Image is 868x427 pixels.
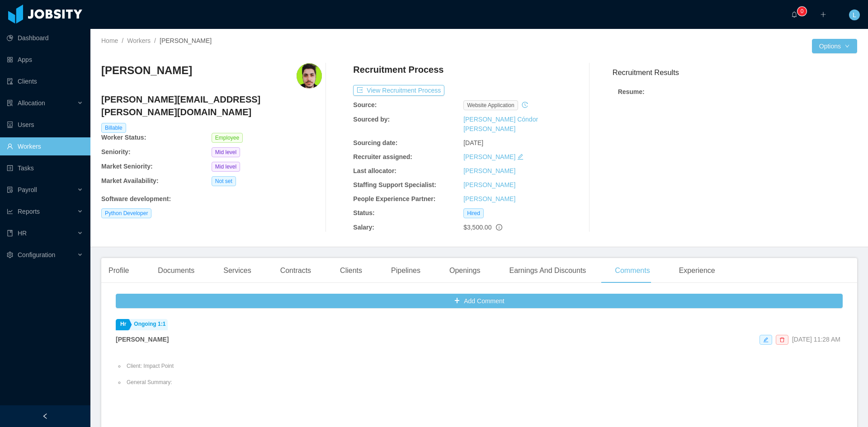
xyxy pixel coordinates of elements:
b: Worker Status: [101,134,146,141]
b: Source: [353,101,377,108]
i: icon: solution [7,100,13,106]
span: Billable [101,123,126,133]
div: Documents [151,258,202,283]
span: Mid level [212,147,240,157]
a: icon: exportView Recruitment Process [353,87,444,94]
b: Software development : [101,195,171,202]
span: Employee [212,133,243,143]
span: [PERSON_NAME] [160,37,212,44]
span: Allocation [18,99,45,107]
a: icon: pie-chartDashboard [7,29,83,47]
sup: 0 [797,7,807,16]
span: Not set [212,176,236,186]
button: Optionsicon: down [812,39,857,53]
i: icon: file-protect [7,187,13,193]
a: icon: userWorkers [7,137,83,155]
i: icon: bell [791,11,797,18]
span: website application [463,100,518,110]
h3: [PERSON_NAME] [101,63,192,78]
span: info-circle [496,224,502,230]
i: icon: delete [779,337,785,343]
i: icon: line-chart [7,208,13,215]
span: HR [18,230,27,237]
i: icon: history [522,102,528,108]
a: [PERSON_NAME] [463,195,515,202]
div: Services [216,258,258,283]
a: [PERSON_NAME] Cóndor [PERSON_NAME] [463,116,538,132]
i: icon: edit [763,337,769,343]
div: Profile [101,258,136,283]
a: icon: auditClients [7,72,83,90]
a: Ongoing 1:1 [129,319,168,330]
button: icon: exportView Recruitment Process [353,85,444,96]
li: General Summary: [125,378,843,386]
h3: Recruitment Results [613,67,857,78]
a: [PERSON_NAME] [463,153,515,160]
span: $3,500.00 [463,224,491,231]
b: Salary: [353,224,374,231]
div: Comments [608,258,657,283]
a: [PERSON_NAME] [463,181,515,188]
a: icon: robotUsers [7,116,83,134]
b: Sourcing date: [353,139,397,146]
span: [DATE] 11:28 AM [792,336,840,343]
div: Contracts [273,258,318,283]
a: [PERSON_NAME] [463,167,515,174]
b: Seniority: [101,148,131,155]
b: Market Availability: [101,177,159,184]
i: icon: edit [517,154,524,160]
i: icon: setting [7,252,13,258]
b: Status: [353,209,374,216]
i: icon: book [7,230,13,236]
span: Payroll [18,186,37,193]
b: Market Seniority: [101,163,153,170]
span: Configuration [18,251,55,258]
h4: Recruitment Process [353,63,443,76]
b: People Experience Partner: [353,195,435,202]
span: Hired [463,208,484,218]
li: Client: Impact Point [125,362,843,370]
b: Staffing Support Specialist: [353,181,436,188]
strong: Resume : [618,88,645,95]
div: Experience [672,258,722,283]
b: Sourced by: [353,116,390,123]
span: L [853,9,856,20]
b: Last allocator: [353,167,396,174]
img: 58432550-d6c6-48e1-a75c-70f9afd39ef7_67ed5b6554894-400w.png [297,63,322,89]
span: / [154,37,156,44]
strong: [PERSON_NAME] [116,336,169,343]
span: Reports [18,208,40,215]
i: icon: plus [820,11,826,18]
span: Mid level [212,162,240,172]
div: Pipelines [384,258,428,283]
a: Workers [127,37,151,44]
button: icon: plusAdd Comment [116,294,843,308]
a: Home [101,37,118,44]
span: Python Developer [101,208,151,218]
a: icon: profileTasks [7,159,83,177]
div: Earnings And Discounts [502,258,593,283]
h4: [PERSON_NAME][EMAIL_ADDRESS][PERSON_NAME][DOMAIN_NAME] [101,93,322,118]
span: / [122,37,123,44]
span: [DATE] [463,139,483,146]
div: Clients [333,258,369,283]
a: icon: appstoreApps [7,51,83,69]
b: Recruiter assigned: [353,153,412,160]
div: Openings [442,258,488,283]
a: Hr [116,319,128,330]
